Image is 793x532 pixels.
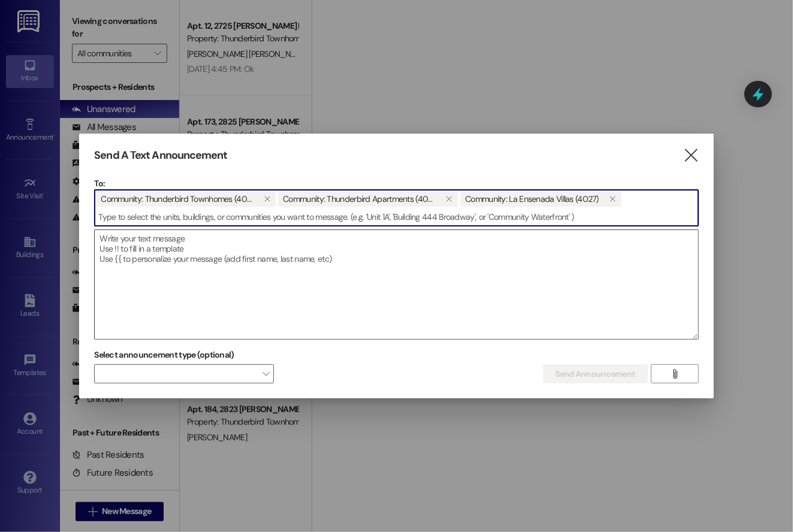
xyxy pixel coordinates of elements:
[94,346,234,364] label: Select announcement type (optional)
[446,194,453,204] i: 
[258,191,276,207] button: Community: Thunderbird Townhomes (4001)
[94,177,698,189] p: To:
[543,364,648,383] button: Send Announcement
[264,194,270,204] i: 
[94,149,227,162] h3: Send A Text Announcement
[440,191,458,207] button: Community: Thunderbird Apartments (4003)
[465,191,599,207] span: Community: La Ensenada Villas (4027)
[556,368,635,380] span: Send Announcement
[609,194,616,204] i: 
[604,191,622,207] button: Community: La Ensenada Villas (4027)
[683,149,699,162] i: 
[95,208,698,226] input: Type to select the units, buildings, or communities you want to message. (e.g. 'Unit 1A', 'Buildi...
[283,191,435,207] span: Community: Thunderbird Apartments (4003)
[101,191,253,207] span: Community: Thunderbird Townhomes (4001)
[670,369,679,379] i: 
